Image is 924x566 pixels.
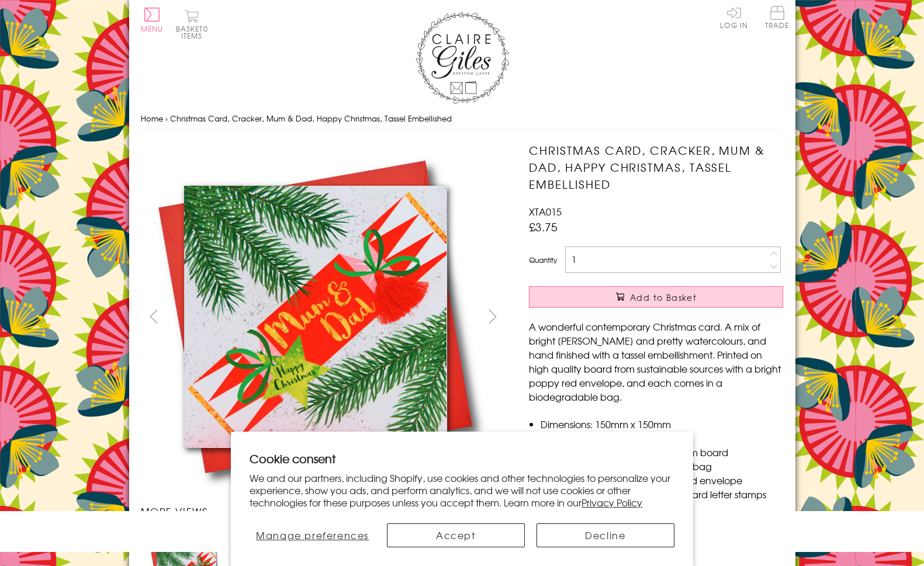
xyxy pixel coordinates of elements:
a: Log In [720,6,748,29]
span: £3.75 [529,218,558,235]
button: Add to Basket [529,286,783,308]
h2: Cookie consent [250,450,674,467]
p: We and our partners, including Shopify, use cookies and other technologies to personalize your ex... [250,472,674,508]
button: Decline [537,523,674,547]
img: Christmas Card, Cracker, Mum & Dad, Happy Christmas, Tassel Embellished [140,142,491,492]
button: Menu [141,8,164,32]
span: Manage preferences [256,528,369,542]
h1: Christmas Card, Cracker, Mum & Dad, Happy Christmas, Tassel Embellished [529,142,783,192]
button: prev [141,303,167,329]
span: › [165,113,168,124]
button: Manage preferences [250,523,375,547]
span: Trade [765,6,790,29]
span: 0 items [181,23,208,41]
a: Trade [765,6,790,31]
button: Basket0 items [176,9,208,39]
img: Christmas Card, Cracker, Mum & Dad, Happy Christmas, Tassel Embellished [506,142,856,492]
a: Home [141,113,163,124]
li: Dimensions: 150mm x 150mm [541,417,783,431]
button: Accept [387,523,525,547]
a: Privacy Policy [582,495,642,509]
button: next [479,303,506,329]
p: A wonderful contemporary Christmas card. A mix of bright [PERSON_NAME] and pretty watercolours, a... [529,320,783,404]
h3: More views [141,504,506,518]
label: Quantity [529,255,557,265]
span: XTA015 [529,204,562,218]
span: Add to Basket [630,291,697,303]
nav: breadcrumbs [141,107,784,131]
img: Claire Giles Greetings Cards [416,12,509,104]
span: Christmas Card, Cracker, Mum & Dad, Happy Christmas, Tassel Embellished [170,113,452,124]
span: Menu [141,23,164,34]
